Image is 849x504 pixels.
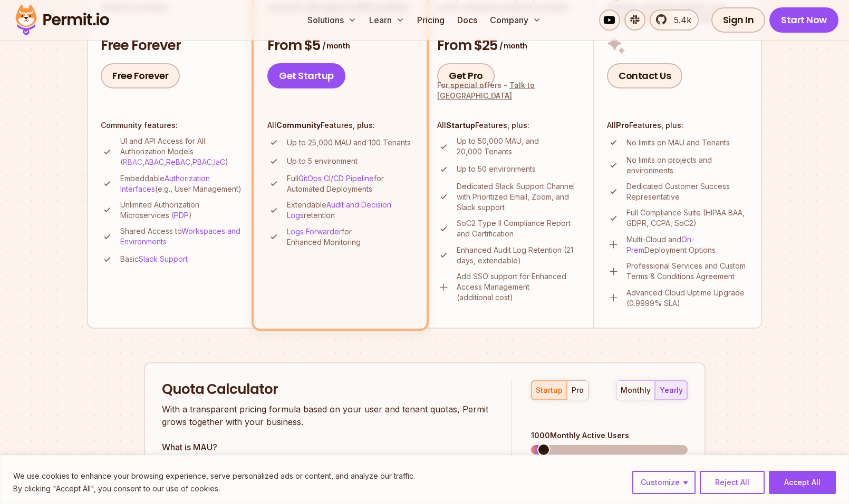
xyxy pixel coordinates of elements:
[769,471,836,494] button: Accept All
[668,14,691,26] span: 5.4k
[120,174,210,193] a: Authorization Interfaces
[626,181,748,202] p: Dedicated Customer Success Representative
[437,63,495,88] a: Get Pro
[303,9,361,31] button: Solutions
[437,36,581,55] h3: From $25
[457,245,581,266] p: Enhanced Audit Log Retention (21 days, extendable)
[711,7,766,33] a: Sign In
[120,173,243,194] p: Embeddable (e.g., User Management)
[616,121,629,130] strong: Pro
[621,385,651,396] div: monthly
[120,226,243,247] p: Shared Access to
[267,63,345,88] a: Get Startup
[162,403,493,428] p: With a transparent pricing formula based on your user and tenant quotas, Permit grows together wi...
[700,471,765,494] button: Reject All
[457,181,581,213] p: Dedicated Slack Support Channel with Prioritized Email, Zoom, and Slack support
[632,471,696,494] button: Customize
[499,41,527,51] span: / month
[769,7,838,33] a: Start Now
[626,137,730,148] p: No limits on MAU and Tenants
[626,207,748,229] p: Full Compliance Suite (HIPAA BAA, GDPR, CCPA, SoC2)
[457,218,581,239] p: SoC2 Type II Compliance Report and Certification
[101,120,243,131] h4: Community features:
[276,121,321,130] strong: Community
[101,36,243,55] h3: Free Forever
[437,120,581,131] h4: All Features, plus:
[192,157,212,166] a: PBAC
[413,9,449,31] a: Pricing
[626,261,748,282] p: Professional Services and Custom Terms & Conditions Agreement
[144,157,164,166] a: ABAC
[13,470,415,482] p: We use cookies to enhance your browsing experience, serve personalized ads or content, and analyz...
[607,120,748,131] h4: All Features, plus:
[626,288,748,309] p: Advanced Cloud Uptime Upgrade (0.9999% SLA)
[139,254,188,263] a: Slack Support
[626,235,694,254] a: On-Prem
[486,9,545,31] button: Company
[626,234,748,255] p: Multi-Cloud and Deployment Options
[531,430,687,441] div: 1000 Monthly Active Users
[120,136,243,167] p: UI and API Access for All Authorization Models ( , , , , )
[365,9,409,31] button: Learn
[457,136,581,157] p: Up to 50,000 MAU, and 20,000 Tenants
[123,157,142,166] a: RBAC
[214,157,225,166] a: IaC
[322,41,350,51] span: / month
[607,63,682,88] a: Contact Us
[298,174,374,183] a: GitOps CI/CD Pipeline
[453,9,481,31] a: Docs
[572,385,584,396] div: pro
[287,200,391,220] a: Audit and Decision Logs
[287,227,342,236] a: Logs Forwarder
[101,63,180,88] a: Free Forever
[287,156,358,166] p: Up to 5 environment
[287,173,413,194] p: Full for Automated Deployments
[457,271,581,303] p: Add SSO support for Enhanced Access Management (additional cost)
[287,200,413,221] p: Extendable retention
[166,157,190,166] a: ReBAC
[287,137,411,148] p: Up to 25,000 MAU and 100 Tenants
[287,226,413,248] p: for Enhanced Monitoring
[162,380,493,399] h2: Quota Calculator
[120,254,188,264] p: Basic
[120,200,243,221] p: Unlimited Authorization Microservices ( )
[457,164,536,174] p: Up to 50 environments
[162,441,493,453] h3: What is MAU?
[267,120,413,131] h4: All Features, plus:
[437,80,581,101] div: For special offers -
[626,155,748,176] p: No limits on projects and environments
[13,482,415,495] p: By clicking "Accept All", you consent to our use of cookies.
[650,9,699,31] a: 5.4k
[267,36,413,55] h3: From $5
[446,121,475,130] strong: Startup
[11,2,114,38] img: Permit logo
[174,211,189,220] a: PDP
